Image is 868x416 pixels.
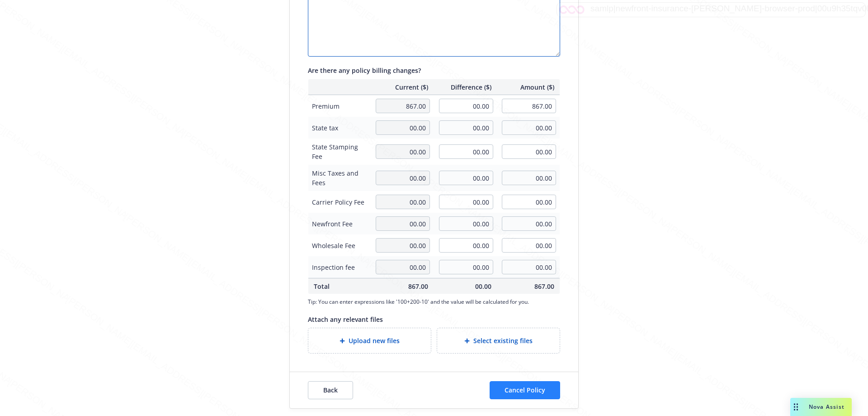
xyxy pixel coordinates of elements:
span: Amount ($) [502,82,555,92]
button: Nova Assist [790,398,852,416]
span: State Stamping Fee [312,142,367,161]
span: Inspection fee [312,263,367,272]
span: Misc Taxes and Fees [312,168,367,187]
span: Nova Assist [809,403,844,411]
span: Tip: You can enter expressions like '100+200-10' and the value will be calculated for you. [308,298,560,306]
div: Upload new files [308,328,431,354]
span: Difference ($) [439,82,491,92]
span: 867.00 [502,282,555,291]
span: Wholesale Fee [312,241,367,250]
div: Select existing files [437,328,560,354]
span: Newfront Fee [312,219,367,229]
button: Back [308,381,353,399]
span: Premium [312,101,367,111]
span: Cancel Policy [505,386,545,394]
span: Select existing files [473,336,533,345]
span: Attach any relevant files [308,315,383,324]
span: State tax [312,123,367,133]
span: Current ($) [376,82,428,92]
span: Total [314,282,365,291]
span: Are there any policy billing changes? [308,66,421,75]
div: Drag to move [790,398,802,416]
span: Upload new files [349,336,400,345]
span: 867.00 [376,282,428,291]
span: Back [323,386,338,394]
span: Carrier Policy Fee [312,197,367,207]
span: 00.00 [439,282,491,291]
button: Cancel Policy [490,381,560,399]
